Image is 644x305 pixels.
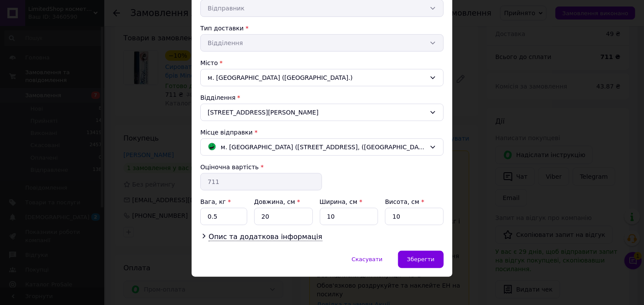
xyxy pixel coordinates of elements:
[385,198,424,205] label: Висота, см
[200,128,444,137] div: Місце відправки
[200,198,231,205] label: Вага, кг
[200,93,444,102] div: Відділення
[200,69,444,86] div: м. [GEOGRAPHIC_DATA] ([GEOGRAPHIC_DATA].)
[200,164,259,171] label: Оціночна вартість
[407,256,435,262] span: Зберегти
[200,104,444,121] div: [STREET_ADDRESS][PERSON_NAME]
[254,198,300,205] label: Довжина, см
[320,198,362,205] label: Ширина, см
[200,59,444,67] div: Місто
[200,24,444,33] div: Тип доставки
[209,233,322,241] span: Опис та додаткова інформація
[221,142,426,152] span: м. [GEOGRAPHIC_DATA] ([STREET_ADDRESS], ([GEOGRAPHIC_DATA])
[352,256,382,262] span: Скасувати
